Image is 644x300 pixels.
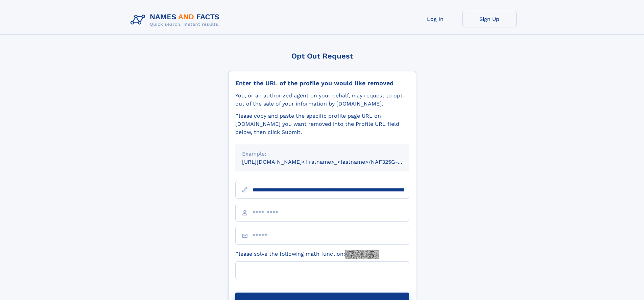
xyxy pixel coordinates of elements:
[235,79,409,87] div: Enter the URL of the profile you would like removed
[242,150,402,158] div: Example:
[242,159,422,165] small: [URL][DOMAIN_NAME]<firstname>_<lastname>/NAF325G-xxxxxxxx
[235,92,409,108] div: You, or an authorized agent on your behalf, may request to opt-out of the sale of your informatio...
[228,52,416,60] div: Opt Out Request
[235,250,379,259] label: Please solve the following math function:
[408,11,462,27] a: Log In
[128,11,225,29] img: Logo Names and Facts
[462,11,517,27] a: Sign Up
[235,112,409,136] div: Please copy and paste the specific profile page URL on [DOMAIN_NAME] you want removed into the Pr...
